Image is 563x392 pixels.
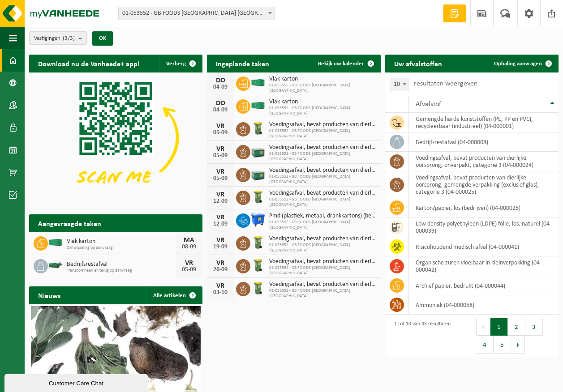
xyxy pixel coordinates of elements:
[250,189,266,205] img: WB-0140-HPE-GN-50
[269,220,376,230] span: 01-053552 - GB FOODS [GEOGRAPHIC_DATA] [GEOGRAPHIC_DATA]
[494,336,511,354] button: 5
[67,245,176,251] span: Omwisseling op aanvraag
[409,295,559,315] td: ammoniak (04-000058)
[490,318,508,336] button: 1
[525,318,543,336] button: 3
[409,256,559,276] td: organische zuren vloeibaar in kleinverpakking (04-000042)
[4,372,150,392] iframe: chat widget
[269,281,376,288] span: Voedingsafval, bevat producten van dierlijke oorsprong, onverpakt, categorie 3
[250,235,266,250] img: WB-0140-HPE-GN-50
[409,132,559,152] td: bedrijfsrestafval (04-000008)
[416,101,441,108] span: Afvalstof
[34,32,75,45] span: Vestigingen
[180,267,198,273] div: 05-09
[180,260,198,267] div: VR
[211,260,229,267] div: VR
[269,83,376,94] span: 01-053552 - GB FOODS [GEOGRAPHIC_DATA] [GEOGRAPHIC_DATA]
[269,151,376,162] span: 01-053552 - GB FOODS [GEOGRAPHIC_DATA] [GEOGRAPHIC_DATA]
[29,72,202,203] img: Download de VHEPlus App
[269,265,376,276] span: 01-053552 - GB FOODS [GEOGRAPHIC_DATA] [GEOGRAPHIC_DATA]
[269,213,376,220] span: Pmd (plastiek, metaal, drankkartons) (bedrijven)
[211,175,229,182] div: 05-09
[119,7,275,20] span: 01-053552 - GB FOODS BELGIUM NV - PUURS-SINT-AMANDS
[269,144,376,151] span: Voedingsafval, bevat producten van dierlijke oorsprong, gemengde verpakking (exc...
[29,55,149,72] h2: Download nu de Vanheede+ app!
[211,290,229,296] div: 03-10
[409,276,559,295] td: archief papier, bedrukt (04-000044)
[92,31,113,46] button: OK
[211,107,229,113] div: 04-09
[311,55,380,72] a: Bekijk uw kalender
[48,261,63,269] img: HK-XZ-20-GN-01
[511,336,525,354] button: Next
[390,78,409,91] span: 10
[211,145,229,153] div: VR
[269,128,376,139] span: 01-053552 - GB FOODS [GEOGRAPHIC_DATA] [GEOGRAPHIC_DATA]
[494,61,542,67] span: Ophaling aanvragen
[269,121,376,128] span: Voedingsafval, bevat producten van dierlijke oorsprong, onverpakt, categorie 3
[269,197,376,208] span: 01-053552 - GB FOODS [GEOGRAPHIC_DATA] [GEOGRAPHIC_DATA]
[487,55,558,72] a: Ophaling aanvragen
[250,121,266,136] img: WB-0140-HPE-GN-50
[211,214,229,221] div: VR
[269,258,376,265] span: Voedingsafval, bevat producten van dierlijke oorsprong, onverpakt, categorie 3
[211,244,229,250] div: 19-09
[269,235,376,243] span: Voedingsafval, bevat producten van dierlijke oorsprong, onverpakt, categorie 3
[390,317,451,354] div: 1 tot 10 van 43 resultaten
[159,55,202,72] button: Verberg
[409,217,559,237] td: low density polyethyleen (LDPE) folie, los, naturel (04-000039)
[250,212,266,227] img: WB-1100-HPE-BE-01
[211,282,229,290] div: VR
[269,288,376,299] span: 01-053552 - GB FOODS [GEOGRAPHIC_DATA] [GEOGRAPHIC_DATA]
[207,55,278,72] h2: Ingeplande taken
[29,214,110,232] h2: Aangevraagde taken
[269,98,376,106] span: Vlak karton
[211,237,229,244] div: VR
[211,191,229,198] div: VR
[211,100,229,107] div: DO
[409,198,559,217] td: karton/papier, los (bedrijven) (04-000026)
[269,167,376,174] span: Voedingsafval, bevat producten van dierlijke oorsprong, glazen verpakking, categ...
[250,144,266,159] img: PB-LB-0680-HPE-GN-01
[211,84,229,90] div: 04-09
[146,286,202,304] a: Alle artikelen
[390,78,409,91] span: 10
[385,55,451,72] h2: Uw afvalstoffen
[67,238,176,245] span: Vlak karton
[409,152,559,171] td: voedingsafval, bevat producten van dierlijke oorsprong, onverpakt, categorie 3 (04-000024)
[409,237,559,256] td: risicohoudend medisch afval (04-000041)
[211,198,229,205] div: 12-09
[211,221,229,227] div: 12-09
[180,244,198,250] div: 08-09
[508,318,525,336] button: 2
[211,153,229,159] div: 05-09
[211,130,229,136] div: 05-09
[250,79,266,87] img: HK-XC-40-GN-00
[269,190,376,197] span: Voedingsafval, bevat producten van dierlijke oorsprong, onverpakt, categorie 3
[67,268,176,273] span: Transport heen en terug op aanvraag
[269,106,376,116] span: 01-053552 - GB FOODS [GEOGRAPHIC_DATA] [GEOGRAPHIC_DATA]
[250,281,266,296] img: WB-0140-HPE-GN-50
[118,7,275,20] span: 01-053552 - GB FOODS BELGIUM NV - PUURS-SINT-AMANDS
[211,77,229,84] div: DO
[211,267,229,273] div: 26-09
[414,80,477,87] label: resultaten weergeven
[29,31,87,45] button: Vestigingen(3/3)
[48,239,63,247] img: HK-XC-40-GN-00
[409,171,559,198] td: voedingsafval, bevat producten van dierlijke oorsprong, gemengde verpakking (exclusief glas), cat...
[250,258,266,273] img: WB-0140-HPE-GN-50
[318,61,364,67] span: Bekijk uw kalender
[166,61,186,67] span: Verberg
[211,123,229,130] div: VR
[250,166,266,182] img: PB-LB-0680-HPE-GN-01
[67,261,176,268] span: Bedrijfsrestafval
[269,174,376,185] span: 01-053552 - GB FOODS [GEOGRAPHIC_DATA] [GEOGRAPHIC_DATA]
[29,286,69,304] h2: Nieuws
[409,113,559,132] td: gemengde harde kunststoffen (PE, PP en PVC), recycleerbaar (industrieel) (04-000001)
[476,336,494,354] button: 4
[63,35,75,41] count: (3/3)
[269,243,376,253] span: 01-053552 - GB FOODS [GEOGRAPHIC_DATA] [GEOGRAPHIC_DATA]
[211,168,229,175] div: VR
[269,76,376,83] span: Vlak karton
